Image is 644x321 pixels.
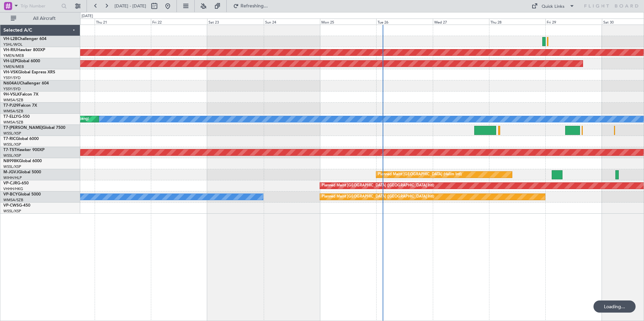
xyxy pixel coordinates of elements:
[3,137,39,141] a: T7-RICGlobal 6000
[3,75,21,80] a: YSSY/SYD
[3,70,18,74] span: VH-VSK
[3,81,49,85] a: N604AUChallenger 604
[378,170,462,180] div: Planned Maint [GEOGRAPHIC_DATA] (Halim Intl)
[3,120,23,125] a: WMSA/SZB
[3,48,45,52] a: VH-RIUHawker 800XP
[3,175,22,180] a: WIHH/HLP
[3,109,23,114] a: WMSA/SZB
[3,93,38,97] a: 9H-VSLKFalcon 7X
[3,37,18,41] span: VH-L2B
[322,192,434,202] div: Planned Maint [GEOGRAPHIC_DATA] ([GEOGRAPHIC_DATA] Intl)
[3,81,20,85] span: N604AU
[3,59,40,63] a: VH-LEPGlobal 6000
[3,192,41,197] a: VP-BCYGlobal 5000
[3,126,42,130] span: T7-[PERSON_NAME]
[528,1,578,11] button: Quick Links
[3,37,46,41] a: VH-L2BChallenger 604
[3,131,21,136] a: WSSL/XSP
[320,19,376,25] div: Mon 25
[542,3,565,10] div: Quick Links
[18,16,71,21] span: All Aircraft
[3,104,37,108] a: T7-PJ29Falcon 7X
[3,181,29,185] a: VP-CJRG-650
[95,19,151,25] div: Thu 21
[3,170,18,174] span: M-JGVJ
[3,170,41,174] a: M-JGVJGlobal 5000
[3,204,30,208] a: VP-CWSG-450
[207,19,263,25] div: Sat 23
[3,192,18,197] span: VP-BCY
[3,181,17,185] span: VP-CJR
[3,164,21,169] a: WSSL/XSP
[489,19,545,25] div: Thu 28
[3,209,21,214] a: WSSL/XSP
[322,181,434,191] div: Planned Maint [GEOGRAPHIC_DATA] ([GEOGRAPHIC_DATA] Intl)
[376,19,432,25] div: Tue 26
[7,13,73,24] button: All Aircraft
[3,59,17,63] span: VH-LEP
[3,126,65,130] a: T7-[PERSON_NAME]Global 7500
[3,48,17,52] span: VH-RIU
[264,19,320,25] div: Sun 24
[3,148,17,152] span: T7-TST
[3,115,18,119] span: T7-ELLY
[3,104,19,108] span: T7-PJ29
[3,159,19,163] span: N8998K
[3,93,20,97] span: 9H-VSLK
[151,19,207,25] div: Fri 22
[3,98,23,103] a: WMSA/SZB
[3,115,30,119] a: T7-ELLYG-550
[3,42,23,47] a: YSHL/WOL
[3,53,24,58] a: YMEN/MEB
[3,153,21,158] a: WSSL/XSP
[3,186,23,191] a: VHHH/HKG
[3,137,16,141] span: T7-RIC
[593,300,636,313] div: Loading...
[3,204,19,208] span: VP-CWS
[545,19,602,25] div: Fri 29
[3,159,42,163] a: N8998KGlobal 6000
[240,4,268,8] span: Refreshing...
[433,19,489,25] div: Wed 27
[21,1,59,11] input: Trip Number
[3,64,24,69] a: YMEN/MEB
[82,13,93,19] div: [DATE]
[3,86,21,92] a: YSSY/SYD
[115,3,146,9] span: [DATE] - [DATE]
[3,70,55,74] a: VH-VSKGlobal Express XRS
[230,1,270,11] button: Refreshing...
[3,148,44,152] a: T7-TSTHawker 900XP
[3,142,21,147] a: WSSL/XSP
[3,198,23,203] a: WMSA/SZB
